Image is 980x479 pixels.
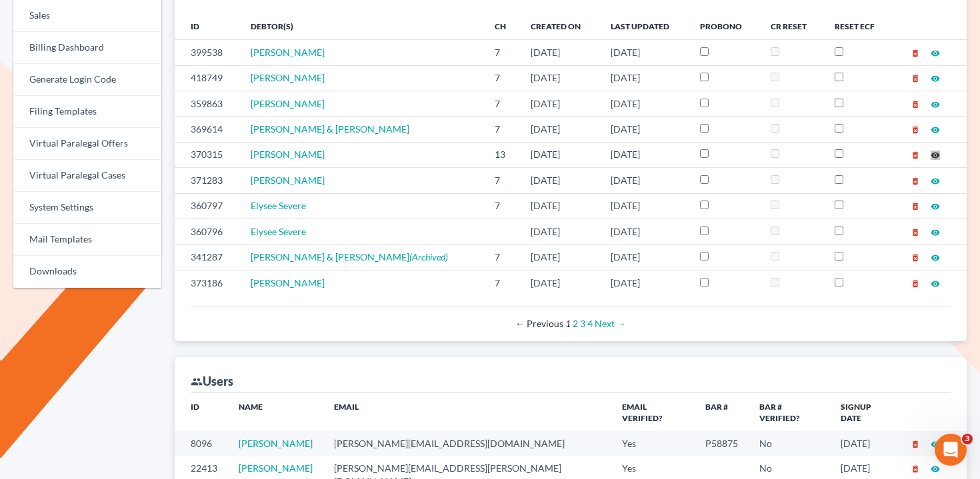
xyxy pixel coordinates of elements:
[600,270,689,295] td: [DATE]
[13,96,161,128] a: Filing Templates
[587,318,593,329] a: Page 4
[911,200,920,211] a: delete_forever
[931,438,940,449] a: visibility
[484,91,521,116] td: 7
[600,13,689,39] th: Last Updated
[911,177,920,186] i: delete_forever
[931,149,940,160] a: visibility
[911,125,920,135] i: delete_forever
[911,440,920,449] i: delete_forever
[251,251,409,262] span: [PERSON_NAME] & [PERSON_NAME]
[931,253,940,262] i: visibility
[931,49,940,58] i: visibility
[484,65,521,91] td: 7
[251,149,325,160] a: [PERSON_NAME]
[251,175,325,186] a: [PERSON_NAME]
[520,65,599,91] td: [DATE]
[520,40,599,65] td: [DATE]
[911,100,920,109] i: delete_forever
[760,13,824,39] th: CR Reset
[911,149,920,160] a: delete_forever
[931,464,940,474] i: visibility
[251,251,448,262] a: [PERSON_NAME] & [PERSON_NAME](Archived)
[13,256,161,288] a: Downloads
[824,13,893,39] th: Reset ECF
[251,72,325,83] a: [PERSON_NAME]
[520,142,599,167] td: [DATE]
[911,151,920,160] i: delete_forever
[911,47,920,58] a: delete_forever
[931,47,940,58] a: visibility
[175,393,228,431] th: ID
[251,47,325,58] a: [PERSON_NAME]
[191,376,203,388] i: group
[600,244,689,270] td: [DATE]
[251,226,306,237] a: Elysee Severe
[935,434,967,466] iframe: Intercom live chat
[962,434,973,444] span: 3
[251,123,409,135] span: [PERSON_NAME] & [PERSON_NAME]
[931,177,940,186] i: visibility
[931,462,940,474] a: visibility
[484,193,521,219] td: 7
[611,431,694,456] td: Yes
[251,277,325,288] a: [PERSON_NAME]
[911,462,920,474] a: delete_forever
[595,318,626,329] a: Next page
[931,125,940,135] i: visibility
[191,373,233,389] div: Users
[573,318,578,329] a: Page 2
[931,151,940,160] i: visibility
[484,244,521,270] td: 7
[484,168,521,193] td: 7
[600,40,689,65] td: [DATE]
[13,32,161,64] a: Billing Dashboard
[911,279,920,288] i: delete_forever
[175,40,240,65] td: 399538
[931,123,940,135] a: visibility
[931,228,940,237] i: visibility
[911,253,920,262] i: delete_forever
[911,202,920,211] i: delete_forever
[911,464,920,474] i: delete_forever
[323,431,611,456] td: [PERSON_NAME][EMAIL_ADDRESS][DOMAIN_NAME]
[13,224,161,256] a: Mail Templates
[13,192,161,224] a: System Settings
[228,393,323,431] th: Name
[251,98,325,109] a: [PERSON_NAME]
[689,13,760,39] th: ProBono
[911,251,920,262] a: delete_forever
[911,123,920,135] a: delete_forever
[251,200,306,211] a: Elysee Severe
[580,318,585,329] a: Page 3
[911,72,920,83] a: delete_forever
[911,74,920,83] i: delete_forever
[484,13,521,39] th: Ch
[175,117,240,142] td: 369614
[13,160,161,192] a: Virtual Paralegal Cases
[175,193,240,219] td: 360797
[515,318,563,329] span: Previous page
[911,49,920,58] i: delete_forever
[931,251,940,262] a: visibility
[239,462,313,474] a: [PERSON_NAME]
[520,193,599,219] td: [DATE]
[484,270,521,295] td: 7
[911,228,920,237] i: delete_forever
[201,317,940,330] div: Pagination
[175,142,240,167] td: 370315
[409,251,448,262] em: (Archived)
[484,142,521,167] td: 13
[240,13,484,39] th: Debtor(s)
[484,40,521,65] td: 7
[175,13,240,39] th: ID
[600,91,689,116] td: [DATE]
[13,64,161,96] a: Generate Login Code
[175,431,228,456] td: 8096
[175,219,240,244] td: 360796
[749,393,830,431] th: Bar # Verified?
[931,74,940,83] i: visibility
